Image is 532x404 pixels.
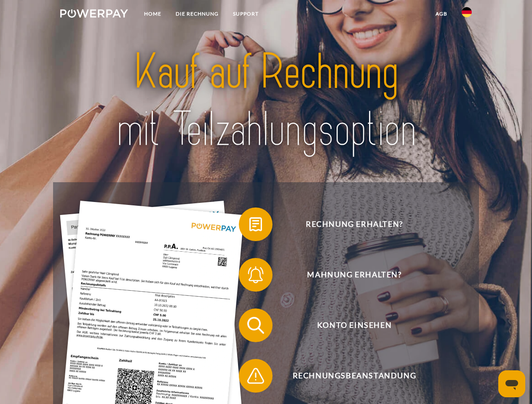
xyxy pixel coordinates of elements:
a: DIE RECHNUNG [168,6,226,21]
img: title-powerpay_de.svg [80,40,452,161]
button: Konto einsehen [239,308,458,342]
button: Mahnung erhalten? [239,258,458,292]
img: logo-powerpay-white.svg [60,9,128,18]
span: Rechnung erhalten? [251,207,457,241]
a: agb [428,6,454,21]
a: Home [137,6,168,21]
img: qb_search.svg [245,315,266,336]
img: qb_bell.svg [245,264,266,285]
button: Rechnung erhalten? [239,207,458,241]
span: Rechnungsbeanstandung [251,359,457,393]
a: SUPPORT [226,6,266,21]
iframe: Schaltfläche zum Öffnen des Messaging-Fensters [498,370,525,397]
img: qb_warning.svg [245,365,266,386]
img: qb_bill.svg [245,214,266,235]
span: Konto einsehen [251,308,457,342]
button: Rechnungsbeanstandung [239,359,458,393]
span: Mahnung erhalten? [251,258,457,292]
img: de [462,7,472,17]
